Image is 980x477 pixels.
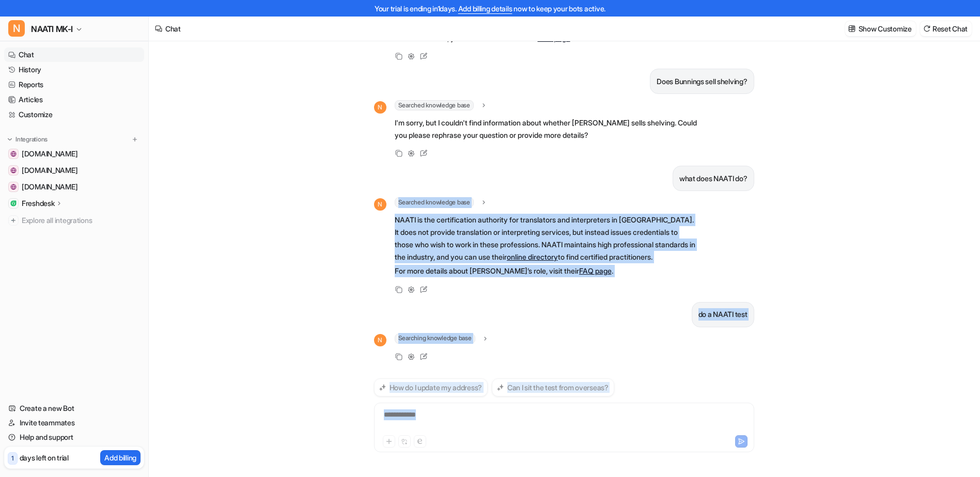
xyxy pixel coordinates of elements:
p: Integrations [15,135,48,144]
a: my.naati.com.au[DOMAIN_NAME] [4,163,144,178]
button: Show Customize [845,21,916,36]
span: NAATI MK-I [31,22,73,36]
button: Can I sit the test from overseas? [492,378,614,396]
button: Add billing [100,450,141,465]
button: How do I update my address? [374,378,488,396]
img: menu_add.svg [131,136,138,143]
p: days left on trial [20,452,69,463]
img: customize [848,25,855,33]
button: Integrations [4,134,51,145]
img: expand menu [6,136,13,143]
p: do a NAATI test [698,308,748,321]
span: Searching knowledge base [395,333,475,344]
img: www.naati.com.au [10,151,17,157]
a: Explore all integrations [4,213,144,228]
span: Searched knowledge base [395,100,474,110]
a: Add billing details [458,4,512,13]
p: what does NAATI do? [679,172,748,185]
img: Freshdesk [10,200,17,206]
a: FAQ page [579,266,612,275]
span: N [8,20,25,37]
img: my.naati.com.au [10,167,17,173]
span: [DOMAIN_NAME] [22,149,77,159]
a: online directory [507,252,558,261]
a: FAQ page [538,34,570,42]
p: NAATI is the certification authority for translators and interpreters in [GEOGRAPHIC_DATA]. It do... [395,214,697,263]
div: Chat [165,23,181,34]
span: Explore all integrations [22,212,140,229]
span: [DOMAIN_NAME] [22,182,77,192]
a: learn.naati.com.au[DOMAIN_NAME] [4,180,144,194]
span: N [374,334,386,346]
p: For more details about [PERSON_NAME]’s role, visit their . [395,265,697,277]
a: Customize [4,107,144,122]
a: History [4,62,144,77]
img: learn.naati.com.au [10,184,17,190]
button: Reset Chat [920,21,972,36]
a: www.naati.com.au[DOMAIN_NAME] [4,147,144,161]
a: Help and support [4,430,144,444]
a: Invite teammates [4,416,144,430]
img: reset [923,25,930,33]
span: N [374,198,386,211]
a: Reports [4,77,144,92]
img: explore all integrations [8,215,19,226]
span: N [374,101,386,114]
a: Create a new Bot [4,401,144,416]
p: 1 [11,454,14,463]
p: Add billing [104,452,136,463]
a: Articles [4,92,144,107]
p: I'm sorry, but I couldn't find information about whether [PERSON_NAME] sells shelving. Could you ... [395,117,697,141]
p: Show Customize [859,23,912,34]
p: Does Bunnings sell shelving? [657,75,747,88]
a: Chat [4,47,144,62]
p: Freshdesk [22,198,54,209]
span: [DOMAIN_NAME] [22,165,77,176]
span: Searched knowledge base [395,197,474,208]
